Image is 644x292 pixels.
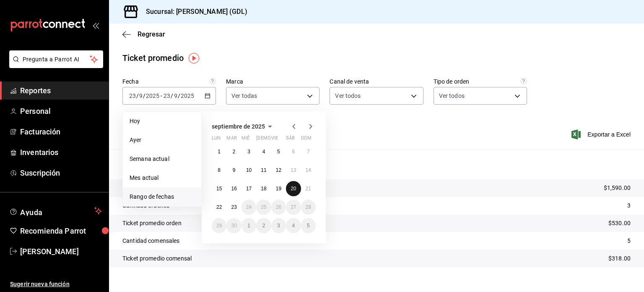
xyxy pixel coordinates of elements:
p: $530.00 [608,219,631,228]
p: 5 [627,237,631,245]
button: Exportar a Excel [573,129,631,139]
span: Semana actual [130,155,195,163]
abbr: 18 de septiembre de 2025 [261,186,266,192]
abbr: 5 de septiembre de 2025 [277,149,280,155]
h3: Sucursal: [PERSON_NAME] (GDL) [139,7,247,17]
input: -- [129,92,136,99]
button: open_drawer_menu [92,22,99,29]
label: Canal de venta [330,79,423,84]
abbr: 4 de septiembre de 2025 [262,149,265,155]
span: Regresar [138,30,165,38]
button: 8 de septiembre de 2025 [212,163,226,178]
abbr: 5 de octubre de 2025 [307,223,310,229]
abbr: 23 de septiembre de 2025 [231,204,236,210]
button: 4 de septiembre de 2025 [256,144,271,159]
abbr: 22 de septiembre de 2025 [216,204,222,210]
span: Ver todos [439,92,465,100]
a: Pregunta a Parrot AI [6,61,103,70]
button: 17 de septiembre de 2025 [241,181,256,196]
abbr: 26 de septiembre de 2025 [276,204,281,210]
button: 25 de septiembre de 2025 [256,200,271,215]
abbr: jueves [256,135,306,144]
button: 18 de septiembre de 2025 [256,181,271,196]
button: Regresar [122,30,165,38]
span: Ayuda [20,206,91,216]
button: 27 de septiembre de 2025 [286,200,301,215]
abbr: 29 de septiembre de 2025 [216,223,222,229]
abbr: 27 de septiembre de 2025 [291,204,296,210]
button: 20 de septiembre de 2025 [286,181,301,196]
abbr: 2 de octubre de 2025 [262,223,265,229]
abbr: 3 de octubre de 2025 [277,223,280,229]
abbr: 20 de septiembre de 2025 [291,186,296,192]
button: 15 de septiembre de 2025 [212,181,226,196]
button: 14 de septiembre de 2025 [301,163,316,178]
span: / [136,92,139,99]
input: -- [174,92,178,99]
button: 11 de septiembre de 2025 [256,163,271,178]
button: 16 de septiembre de 2025 [226,181,241,196]
button: 7 de septiembre de 2025 [301,144,316,159]
span: [PERSON_NAME] [20,246,102,257]
button: septiembre de 2025 [212,121,275,132]
abbr: 28 de septiembre de 2025 [306,204,311,210]
input: -- [139,92,143,99]
button: 12 de septiembre de 2025 [271,163,286,178]
abbr: 19 de septiembre de 2025 [276,186,281,192]
abbr: 10 de septiembre de 2025 [246,167,252,173]
button: 28 de septiembre de 2025 [301,200,316,215]
button: 5 de octubre de 2025 [301,218,316,233]
span: Hoy [130,117,195,126]
p: $318.00 [608,254,631,263]
svg: Todas las órdenes contabilizan 1 comensal a excepción de órdenes de mesa con comensales obligator... [520,78,527,84]
input: -- [163,92,171,99]
abbr: domingo [301,135,312,144]
p: Cantidad comensales [122,237,180,245]
button: 24 de septiembre de 2025 [241,200,256,215]
span: Facturación [20,126,102,137]
span: Pregunta a Parrot AI [23,55,90,64]
span: Ayer [130,136,195,145]
span: / [143,92,145,99]
abbr: 25 de septiembre de 2025 [261,204,266,210]
abbr: 14 de septiembre de 2025 [306,167,311,173]
p: Resumen [122,159,631,169]
abbr: 16 de septiembre de 2025 [231,186,236,192]
p: Ticket promedio orden [122,219,182,228]
span: Personal [20,105,102,117]
input: ---- [145,92,160,99]
abbr: 9 de septiembre de 2025 [233,167,236,173]
button: 19 de septiembre de 2025 [271,181,286,196]
button: 9 de septiembre de 2025 [226,163,241,178]
p: Ticket promedio comensal [122,254,192,263]
button: Pregunta a Parrot AI [9,50,103,68]
label: Marca [226,79,319,84]
span: Ver todos [335,92,361,100]
div: Ticket promedio [122,52,184,64]
span: Suscripción [20,167,102,179]
span: Reportes [20,85,102,96]
abbr: 13 de septiembre de 2025 [291,167,296,173]
button: 2 de octubre de 2025 [256,218,271,233]
abbr: 12 de septiembre de 2025 [276,167,281,173]
button: 3 de octubre de 2025 [271,218,286,233]
button: 4 de octubre de 2025 [286,218,301,233]
span: Inventarios [20,147,102,158]
button: 5 de septiembre de 2025 [271,144,286,159]
button: 23 de septiembre de 2025 [226,200,241,215]
abbr: 17 de septiembre de 2025 [246,186,252,192]
span: Rango de fechas [130,192,195,201]
label: Fecha [122,79,216,84]
button: 29 de septiembre de 2025 [212,218,226,233]
button: 22 de septiembre de 2025 [212,200,226,215]
label: Tipo de orden [434,79,527,84]
abbr: 21 de septiembre de 2025 [306,186,311,192]
abbr: 24 de septiembre de 2025 [246,204,252,210]
button: 13 de septiembre de 2025 [286,163,301,178]
span: Recomienda Parrot [20,225,102,237]
abbr: 2 de septiembre de 2025 [233,149,236,155]
img: Tooltip marker [189,53,199,63]
abbr: 8 de septiembre de 2025 [218,167,221,173]
button: 1 de octubre de 2025 [241,218,256,233]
